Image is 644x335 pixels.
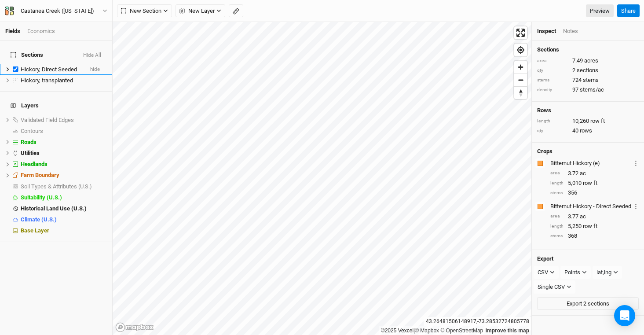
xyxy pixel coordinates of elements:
[564,268,580,277] div: Points
[550,179,639,187] div: 5,010
[537,46,639,53] h4: Sections
[550,180,563,187] div: length
[514,61,527,74] button: Zoom in
[27,27,55,35] div: Economics
[21,216,107,223] div: Climate (U.S.)
[21,216,57,223] span: Climate (U.S.)
[583,222,597,230] span: row ft
[550,232,639,240] div: 368
[537,148,553,155] h4: Crops
[584,57,598,65] span: acres
[21,66,83,73] div: Hickory, Direct Seeded
[550,213,563,220] div: area
[537,58,568,64] div: area
[21,227,107,234] div: Base Layer
[21,7,94,15] div: Castanea Creek ([US_STATE])
[583,76,599,84] span: stems
[21,150,107,157] div: Utilities
[381,326,529,335] div: |
[593,266,622,279] button: lat,lng
[4,6,108,16] button: Castanea Creek ([US_STATE])
[537,66,639,74] div: 2
[21,183,107,190] div: Soil Types & Attributes (U.S.)
[514,26,527,39] button: Enter fullscreen
[415,328,439,334] a: Mapbox
[550,189,639,197] div: 356
[21,161,107,168] div: Headlands
[583,179,597,187] span: row ft
[633,201,639,211] button: Crop Usage
[21,66,77,73] span: Hickory, Direct Seeded
[550,223,563,230] div: length
[537,77,568,84] div: stems
[577,66,598,74] span: sections
[514,74,527,86] button: Zoom out
[514,87,527,99] span: Reset bearing to north
[537,117,639,125] div: 10,260
[115,322,154,332] a: Mapbox logo
[90,64,100,75] span: hide
[21,161,48,167] span: Headlands
[537,57,639,65] div: 7.49
[550,233,563,239] div: stems
[514,44,527,56] button: Find my location
[229,4,243,18] button: Shortcut: M
[21,117,107,124] div: Validated Field Edges
[486,328,529,334] a: Improve this map
[537,76,639,84] div: 724
[550,190,563,196] div: stems
[537,255,639,262] h4: Export
[424,317,531,326] div: 43.26481506148917 , -73.28532724805778
[560,266,591,279] button: Points
[550,213,639,221] div: 3.77
[563,27,578,35] div: Notes
[586,4,614,18] a: Preview
[21,139,37,145] span: Roads
[21,183,92,190] span: Soil Types & Attributes (U.S.)
[580,213,586,221] span: ac
[83,52,102,59] button: Hide All
[21,139,107,146] div: Roads
[537,67,568,74] div: qty
[614,305,635,326] div: Open Intercom Messenger
[537,107,639,114] h4: Rows
[550,222,639,230] div: 5,250
[21,194,62,201] span: Suitability (U.S.)
[550,159,631,167] div: Bitternut Hickory (e)
[534,280,575,294] button: Single CSV
[537,128,568,134] div: qty
[21,128,43,134] span: Contours
[580,86,604,94] span: stems/ac
[381,328,413,334] a: ©2025 Vexcel
[176,4,225,18] button: New Layer
[537,127,639,135] div: 40
[21,194,107,201] div: Suitability (U.S.)
[117,4,172,18] button: New Section
[538,268,548,277] div: CSV
[21,172,59,178] span: Farm Boundary
[537,86,639,94] div: 97
[580,127,592,135] span: rows
[21,117,74,123] span: Validated Field Edges
[5,97,107,114] h4: Layers
[537,118,568,125] div: length
[113,22,531,335] canvas: Map
[21,172,107,179] div: Farm Boundary
[21,7,94,15] div: Castanea Creek (Washington)
[21,150,40,156] span: Utilities
[21,205,107,212] div: Historical Land Use (U.S.)
[617,4,640,18] button: Share
[440,328,483,334] a: OpenStreetMap
[550,169,639,177] div: 3.72
[179,7,215,15] span: New Layer
[537,297,639,310] button: Export 2 sections
[121,7,161,15] span: New Section
[550,202,631,210] div: Bitternut Hickory - Direct Seeded
[537,87,568,93] div: density
[590,117,605,125] span: row ft
[596,268,611,277] div: lat,lng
